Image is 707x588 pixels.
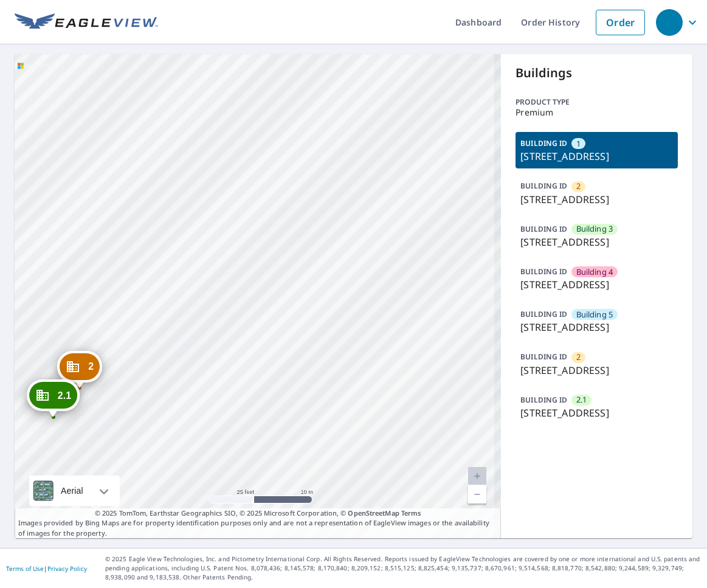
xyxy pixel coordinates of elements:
[520,309,567,319] p: BUILDING ID
[520,224,567,234] p: BUILDING ID
[516,97,678,108] p: Product type
[576,394,587,406] span: 2.1
[520,320,673,334] p: [STREET_ADDRESS]
[95,508,421,519] span: © 2025 TomTom, Earthstar Geographics SIO, © 2025 Microsoft Corporation, ©
[520,277,673,292] p: [STREET_ADDRESS]
[15,508,501,539] p: Images provided by Bing Maps are for property identification purposes only and are not a represen...
[58,391,72,400] span: 2.1
[516,108,678,117] p: Premium
[520,181,567,191] p: BUILDING ID
[576,223,613,235] span: Building 3
[576,181,581,192] span: 2
[520,395,567,405] p: BUILDING ID
[576,309,613,320] span: Building 5
[576,138,581,150] span: 1
[6,565,87,572] p: |
[520,363,673,378] p: [STREET_ADDRESS]
[576,266,613,278] span: Building 4
[520,192,673,207] p: [STREET_ADDRESS]
[6,564,44,573] a: Terms of Use
[57,476,87,506] div: Aerial
[15,13,158,32] img: EV Logo
[401,508,421,517] a: Terms
[468,467,486,485] a: Current Level 20, Zoom In Disabled
[57,351,102,389] div: Dropped pin, building 2, Commercial property, 1726 7th Ave S. St Cloud MN 56301 St Cloud, MN 56301
[520,266,567,277] p: BUILDING ID
[516,64,678,82] p: Buildings
[468,485,486,503] a: Current Level 20, Zoom Out
[88,362,94,371] span: 2
[27,379,80,417] div: Dropped pin, building 2.1, Commercial property, 1726 7th Ave S. St Cloud MN 56301 St Cloud, MN 56301
[520,235,673,249] p: [STREET_ADDRESS]
[348,508,399,517] a: OpenStreetMap
[29,476,120,506] div: Aerial
[520,406,673,420] p: [STREET_ADDRESS]
[520,351,567,362] p: BUILDING ID
[576,351,581,363] span: 2
[596,10,645,35] a: Order
[105,555,701,582] p: © 2025 Eagle View Technologies, Inc. and Pictometry International Corp. All Rights Reserved. Repo...
[520,138,567,148] p: BUILDING ID
[520,149,673,164] p: [STREET_ADDRESS]
[47,564,87,573] a: Privacy Policy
